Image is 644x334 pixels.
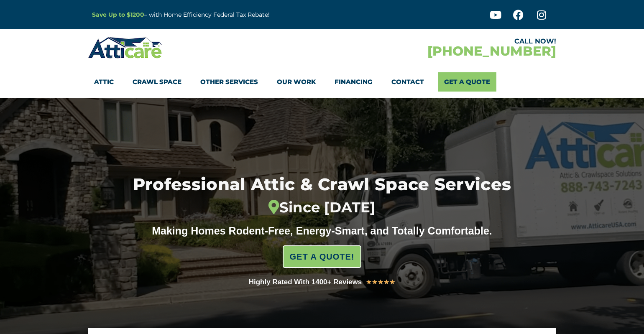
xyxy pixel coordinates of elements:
a: Contact [391,72,424,92]
i: ★ [366,277,372,288]
h1: Professional Attic & Crawl Space Services [94,176,550,216]
a: Attic [94,72,114,92]
span: GET A QUOTE! [290,248,355,265]
div: 5/5 [366,277,395,288]
i: ★ [389,277,395,288]
a: Other Services [200,72,258,92]
div: Since [DATE] [94,199,550,216]
p: – with Home Efficiency Federal Tax Rebate! [92,10,363,20]
a: GET A QUOTE! [283,245,362,268]
i: ★ [372,277,378,288]
div: CALL NOW! [322,38,556,45]
a: Our Work [277,72,316,92]
a: Financing [335,72,373,92]
a: Get A Quote [438,72,496,92]
div: Highly Rated With 1400+ Reviews [249,276,362,288]
div: Making Homes Rodent-Free, Energy-Smart, and Totally Comfortable. [136,224,508,237]
i: ★ [378,277,383,288]
a: Crawl Space [133,72,181,92]
i: ★ [383,277,389,288]
a: Save Up to $1200 [92,11,144,18]
nav: Menu [94,72,550,92]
